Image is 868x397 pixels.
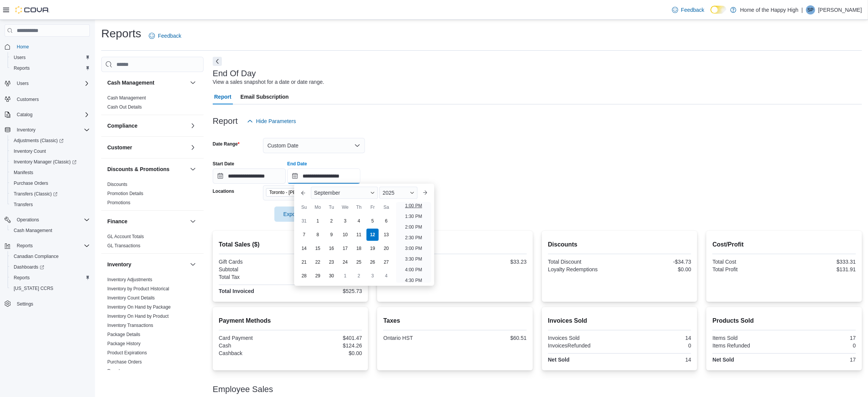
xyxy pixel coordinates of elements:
button: Compliance [107,122,187,130]
div: We [339,201,351,213]
button: Reports [8,272,93,283]
button: Users [8,52,93,63]
a: Inventory On Hand by Package [107,304,171,310]
span: Inventory by Product Historical [107,286,169,292]
span: Reports [17,243,33,249]
li: 3:30 PM [402,255,425,264]
h2: Discounts [548,240,691,249]
button: Users [2,78,93,89]
h3: Finance [107,218,127,225]
div: day-9 [325,229,338,241]
div: $124.26 [292,343,362,349]
div: Total Discount [548,259,618,265]
span: [US_STATE] CCRS [14,285,53,291]
a: Feedback [146,28,184,43]
span: Inventory Count [14,148,46,154]
div: 17 [786,357,856,363]
a: Discounts [107,182,127,187]
span: Dashboards [11,263,90,272]
span: Email Subscription [240,89,289,104]
a: Promotions [107,200,131,205]
div: Inventory [101,275,204,388]
span: Settings [17,301,33,307]
span: Inventory [14,125,90,134]
button: [US_STATE] CCRS [8,283,93,294]
div: InvoicesRefunded [548,343,618,349]
h3: Report [213,117,238,126]
span: Package History [107,341,140,347]
a: Inventory Manager (Classic) [11,157,80,166]
div: $401.47 [292,335,362,341]
span: Transfers [11,200,90,209]
div: day-2 [353,270,365,282]
button: Purchase Orders [8,178,93,189]
span: Promotions [107,200,131,206]
div: day-6 [380,215,392,227]
button: Users [14,79,32,88]
div: Items Refunded [712,343,782,349]
div: Cash [219,343,289,349]
div: Items Sold [712,335,782,341]
div: -$34.73 [621,259,691,265]
div: Button. Open the month selector. September is currently selected. [311,187,378,199]
button: Settings [2,298,93,309]
button: Finance [107,218,187,225]
div: Invoices Sold [548,335,618,341]
h2: Payment Methods [219,316,362,325]
span: GL Transactions [107,243,140,249]
div: day-28 [298,270,310,282]
div: day-14 [298,242,310,255]
img: Cova [15,6,49,14]
div: Total Cost [712,259,782,265]
a: Purchase Orders [11,179,51,188]
span: Canadian Compliance [11,252,90,261]
button: Finance [188,217,197,226]
span: Reports [14,241,90,250]
div: Su [298,201,310,213]
div: day-20 [380,242,392,255]
span: Inventory On Hand by Product [107,313,169,319]
div: $33.23 [457,259,527,265]
div: Gift Cards [219,259,289,265]
div: $0.00 [292,259,362,265]
div: September, 2025 [297,214,393,283]
span: Toronto - Jane Street - Fire & Flower [266,188,338,197]
label: Locations [213,188,234,194]
div: day-1 [339,270,351,282]
a: Home [14,42,32,51]
div: Cashback [219,350,289,356]
div: $333.31 [786,259,856,265]
a: Promotion Details [107,191,143,196]
div: 14 [621,335,691,341]
p: | [801,5,803,14]
a: Cash Management [107,95,146,101]
button: Customers [2,93,93,104]
label: End Date [287,161,307,167]
a: Manifests [11,168,36,177]
div: day-19 [366,242,379,255]
a: Package Details [107,332,140,337]
button: Inventory [2,125,93,135]
div: Button. Open the year selector. 2025 is currently selected. [379,187,417,199]
span: Reorder [107,368,124,374]
div: Tu [325,201,338,213]
a: Purchase Orders [107,359,142,365]
div: day-27 [380,256,392,268]
div: Finance [101,232,204,253]
button: Cash Management [8,225,93,236]
span: Catalog [14,110,90,119]
label: Start Date [213,161,234,167]
div: Cash Management [101,93,204,115]
div: Mo [312,201,324,213]
span: Adjustments (Classic) [11,136,90,145]
h3: Employee Sales [213,385,273,394]
span: Users [17,80,29,86]
span: SP [807,5,814,14]
h3: Discounts & Promotions [107,165,169,173]
input: Press the down key to open a popover containing a calendar. [213,168,286,184]
div: Total Tax [219,274,289,280]
span: Adjustments (Classic) [14,138,64,144]
a: GL Transactions [107,243,140,248]
span: Reports [11,273,90,282]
